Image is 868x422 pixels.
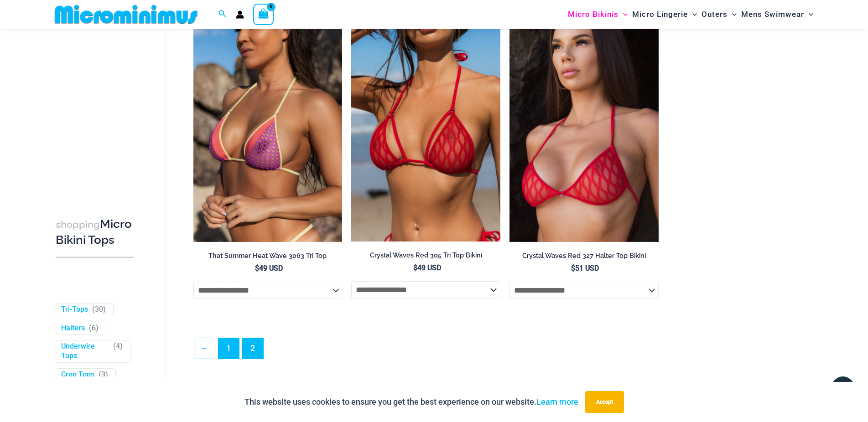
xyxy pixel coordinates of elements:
[218,9,227,20] a: Search icon link
[56,216,134,248] h3: Micro Bikini Tops
[630,3,699,26] a: Micro LingerieMenu ToggleMenu Toggle
[193,19,343,242] a: That Summer Heat Wave 3063 Tri Top 01That Summer Heat Wave 3063 Tri Top 4303 Micro Bottom 02That ...
[571,264,575,273] span: $
[619,3,628,26] span: Menu Toggle
[194,338,215,359] a: ←
[585,391,624,413] button: Accept
[193,338,817,364] nav: Product Pagination
[92,324,96,332] span: 6
[509,252,659,263] a: Crystal Waves Red 327 Halter Top Bikini
[351,19,500,242] img: Crystal Waves 305 Tri Top 01
[688,3,697,26] span: Menu Toggle
[351,19,500,242] a: Crystal Waves 305 Tri Top 01Crystal Waves 305 Tri Top 4149 Thong 04Crystal Waves 305 Tri Top 4149...
[571,264,599,273] bdi: 51 USD
[101,370,105,379] span: 3
[61,342,109,361] a: Underwire Tops
[699,3,739,26] a: OutersMenu ToggleMenu Toggle
[728,3,737,26] span: Menu Toggle
[193,252,343,260] h2: That Summer Heat Wave 3063 Tri Top
[566,3,630,26] a: Micro BikinisMenu ToggleMenu Toggle
[218,338,239,359] a: Page 1
[413,263,441,272] bdi: 49 USD
[61,324,85,333] a: Halters
[804,3,813,26] span: Menu Toggle
[243,338,263,359] span: Page 2
[61,305,88,314] a: Tri-Tops
[99,370,108,380] span: ( )
[568,3,619,26] span: Micro Bikinis
[236,10,244,19] a: Account icon link
[351,251,500,260] h2: Crystal Waves Red 305 Tri Top Bikini
[51,4,201,25] img: MM SHOP LOGO FLAT
[536,397,578,407] a: Learn more
[413,263,417,272] span: $
[56,219,100,230] span: shopping
[509,19,659,242] a: Crystal Waves 327 Halter Top 01Crystal Waves 327 Halter Top 4149 Thong 01Crystal Waves 327 Halter...
[56,6,138,188] iframe: TrustedSite Certified
[741,3,804,26] span: Mens Swimwear
[116,342,120,351] span: 4
[509,252,659,260] h2: Crystal Waves Red 327 Halter Top Bikini
[61,370,94,380] a: Crop Tops
[632,3,688,26] span: Micro Lingerie
[255,264,259,273] span: $
[702,3,728,26] span: Outers
[253,4,274,25] a: View Shopping Cart, empty
[739,3,816,26] a: Mens SwimwearMenu ToggleMenu Toggle
[351,251,500,263] a: Crystal Waves Red 305 Tri Top Bikini
[95,305,103,314] span: 30
[509,19,659,242] img: Crystal Waves 327 Halter Top 01
[255,264,283,273] bdi: 49 USD
[113,342,123,361] span: ( )
[244,395,578,409] p: This website uses cookies to ensure you get the best experience on our website.
[193,19,343,242] img: That Summer Heat Wave 3063 Tri Top 01
[564,1,817,27] nav: Site Navigation
[193,252,343,263] a: That Summer Heat Wave 3063 Tri Top
[92,305,106,314] span: ( )
[89,324,99,333] span: ( )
